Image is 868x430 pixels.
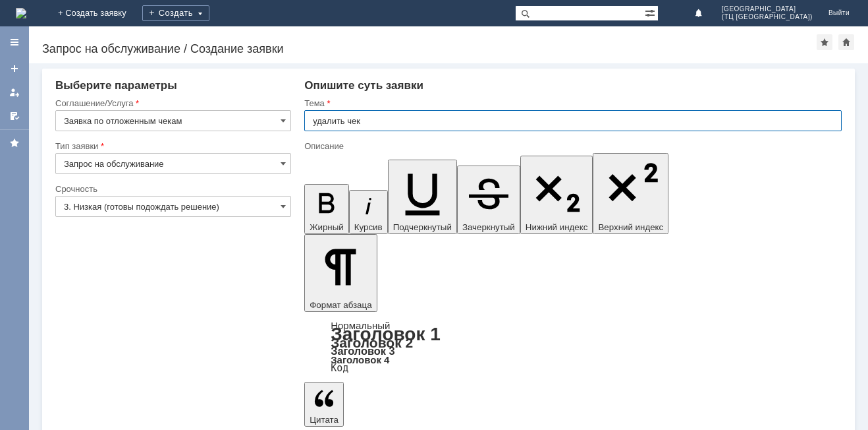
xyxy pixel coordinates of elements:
span: Курсив [354,222,383,232]
button: Курсив [349,190,388,234]
a: Заголовок 4 [331,354,389,365]
div: Запрос на обслуживание / Создание заявки [42,42,817,55]
div: Формат абзаца [304,321,842,373]
div: Описание [304,142,839,150]
span: Подчеркнутый [393,222,452,232]
span: Цитата [310,415,339,425]
div: Тема [304,99,839,107]
span: (ТЦ [GEOGRAPHIC_DATA]) [722,13,813,21]
div: Сделать домашней страницей [838,34,854,50]
div: Соглашение/Услуга [55,99,288,107]
span: Опишите суть заявки [304,79,423,92]
div: Срочность [55,185,288,193]
button: Цитата [304,382,344,427]
div: Добавить в избранное [817,34,832,50]
a: Заголовок 2 [331,335,413,350]
span: Верхний индекс [598,222,663,232]
div: Создать [142,5,209,21]
span: [GEOGRAPHIC_DATA] [722,5,813,13]
button: Подчеркнутый [388,160,457,234]
button: Нижний индекс [520,156,593,234]
span: Расширенный поиск [645,6,658,18]
a: Создать заявку [4,58,25,79]
a: Перейти на домашнюю страницу [16,8,26,18]
a: Мои заявки [4,82,25,103]
span: Жирный [310,222,344,232]
button: Зачеркнутый [457,166,520,234]
a: Мои согласования [4,106,25,127]
button: Формат абзаца [304,234,377,312]
a: Код [331,362,348,374]
span: Нижний индекс [526,222,588,232]
span: Выберите параметры [55,79,177,92]
button: Жирный [304,184,349,234]
img: logo [16,8,26,18]
span: Зачеркнутый [462,222,515,232]
a: Заголовок 1 [331,324,441,344]
button: Верхний индекс [593,153,668,234]
span: Формат абзаца [310,300,371,310]
div: Тип заявки [55,142,288,150]
a: Нормальный [331,320,390,331]
a: Заголовок 3 [331,345,394,357]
